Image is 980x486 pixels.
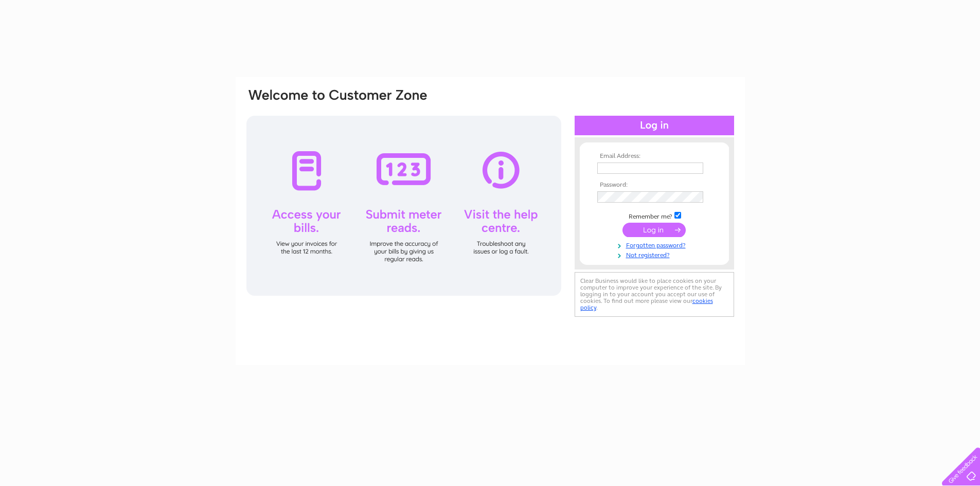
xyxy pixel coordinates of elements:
[597,249,714,259] a: Not registered?
[597,240,714,249] a: Forgotten password?
[595,210,714,221] td: Remember me?
[595,182,714,189] th: Password:
[595,153,714,160] th: Email Address:
[580,297,713,311] a: cookies policy
[575,272,734,317] div: Clear Business would like to place cookies on your computer to improve your experience of the sit...
[622,223,686,237] input: Submit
